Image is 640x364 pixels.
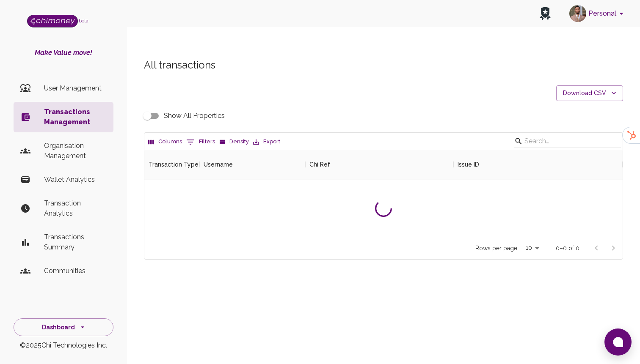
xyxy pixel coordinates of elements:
button: account of current user [566,3,630,25]
img: Logo [27,15,78,27]
div: Chi Ref [305,149,453,180]
span: beta [79,18,88,23]
button: Export [251,135,282,148]
p: Transactions Management [44,107,107,127]
button: Select columns [146,135,184,148]
p: Rows per page: [475,244,519,252]
button: Download CSV [556,85,623,101]
button: Dashboard [14,318,113,337]
div: Chi Ref [309,149,330,180]
p: 0–0 of 0 [556,244,579,252]
div: Username [204,149,233,180]
p: Transaction Analytics [44,198,107,219]
p: Transactions Summary [44,232,107,252]
input: Search… [524,134,608,148]
div: 10 [522,242,542,254]
img: avatar [569,5,586,22]
h5: All transactions [144,58,623,72]
button: Density [217,135,251,148]
p: Communities [44,266,107,276]
div: Issue ID [458,149,479,180]
span: Show All Properties [164,111,225,121]
div: Transaction Type [144,149,199,180]
div: Transaction Type [149,149,199,180]
p: Wallet Analytics [44,175,107,185]
p: User Management [44,83,107,93]
p: Organisation Management [44,141,107,161]
button: Show filters [184,135,217,149]
div: Search [514,134,621,150]
div: Username [199,149,305,180]
button: Open chat window [604,328,632,356]
div: Issue ID [453,149,623,180]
